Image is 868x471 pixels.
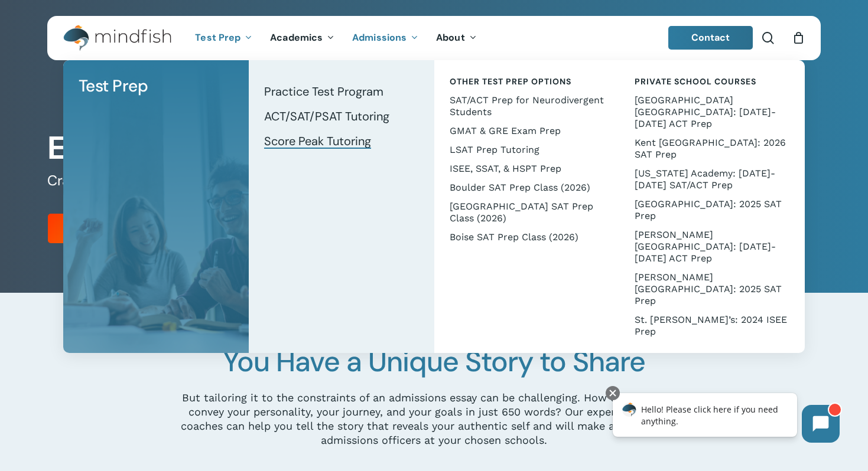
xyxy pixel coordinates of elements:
a: GMAT & GRE Exam Prep [446,122,608,140]
a: Other Test Prep Options [446,72,608,91]
span: ISEE, SSAT, & HSPT Prep [450,163,561,174]
span: Test Prep [195,31,240,44]
a: About [427,33,486,43]
a: [GEOGRAPHIC_DATA] [GEOGRAPHIC_DATA]: [DATE]-[DATE] ACT Prep [631,91,793,133]
a: SAT/ACT Prep for Neurodivergent Students [446,91,608,122]
span: Private School Courses [635,76,756,87]
a: LSAT Prep Tutoring [446,140,608,159]
span: [US_STATE] Academy: [DATE]-[DATE] SAT/ACT Prep [635,168,775,191]
span: About [436,31,465,44]
span: Boise SAT Prep Class (2026) [450,231,578,243]
a: Contact [668,26,753,50]
a: Boulder SAT Prep Class (2026) [446,178,608,197]
span: [GEOGRAPHIC_DATA] [GEOGRAPHIC_DATA]: [DATE]-[DATE] ACT Prep [635,94,776,129]
a: Cart [792,31,805,44]
span: Kent [GEOGRAPHIC_DATA]: 2026 SAT Prep [635,137,786,160]
a: [GEOGRAPHIC_DATA] SAT Prep Class (2026) [446,197,608,228]
span: You Have a Unique Story to Share [223,343,645,380]
a: [GEOGRAPHIC_DATA]: 2025 SAT Prep [631,195,793,225]
p: But tailoring it to the constraints of an admissions essay can be challenging. How can you vividl... [179,391,689,447]
span: Test Prep [79,75,148,97]
span: ACT/SAT/PSAT Tutoring [264,109,389,124]
iframe: Chatbot [600,384,851,454]
a: Practice Test Program [261,79,422,104]
span: St. [PERSON_NAME]’s: 2024 ISEE Prep [635,314,787,337]
span: Boulder SAT Prep Class (2026) [450,182,590,193]
header: Main Menu [47,16,821,60]
span: [PERSON_NAME][GEOGRAPHIC_DATA]: 2025 SAT Prep [635,272,782,306]
span: GMAT & GRE Exam Prep [450,125,561,136]
span: Academics [270,31,323,44]
span: Practice Test Program [264,84,383,99]
span: Admissions [352,31,407,44]
a: Test Prep [186,33,261,43]
a: St. [PERSON_NAME]’s: 2024 ISEE Prep [631,310,793,341]
a: Score Peak Tutoring [261,129,422,153]
span: SAT/ACT Prep for Neurodivergent Students [450,94,604,117]
a: Admissions [343,33,427,43]
a: Test Prep [75,72,237,100]
nav: Main Menu [186,16,485,60]
span: Score Peak Tutoring [264,133,371,149]
a: [PERSON_NAME][GEOGRAPHIC_DATA]: 2025 SAT Prep [631,268,793,310]
span: [GEOGRAPHIC_DATA]: 2025 SAT Prep [635,198,782,221]
a: Kent [GEOGRAPHIC_DATA]: 2026 SAT Prep [631,133,793,164]
h5: Craft Your Best Application with Our Expert Coaches [47,171,820,190]
span: Other Test Prep Options [450,76,571,87]
a: Register Now [48,214,157,243]
a: [US_STATE] Academy: [DATE]-[DATE] SAT/ACT Prep [631,164,793,195]
span: LSAT Prep Tutoring [450,144,539,155]
a: Boise SAT Prep Class (2026) [446,228,608,247]
h1: Elevate Your College Essays with Mindfish [47,129,820,167]
a: [PERSON_NAME][GEOGRAPHIC_DATA]: [DATE]-[DATE] ACT Prep [631,225,793,268]
a: Private School Courses [631,72,793,91]
a: ACT/SAT/PSAT Tutoring [261,104,422,129]
a: Academics [261,33,343,43]
a: ISEE, SSAT, & HSPT Prep [446,159,608,178]
span: Contact [691,31,730,44]
span: [GEOGRAPHIC_DATA] SAT Prep Class (2026) [450,201,593,224]
span: [PERSON_NAME][GEOGRAPHIC_DATA]: [DATE]-[DATE] ACT Prep [635,229,776,264]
